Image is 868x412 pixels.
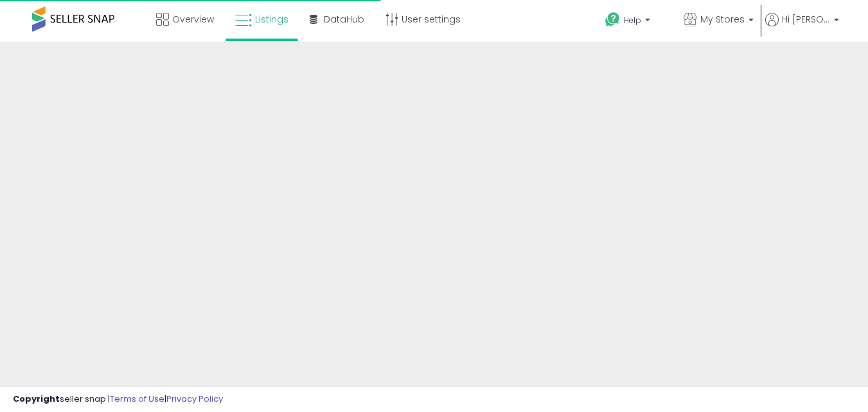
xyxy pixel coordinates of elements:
a: Terms of Use [110,393,164,405]
span: DataHub [324,13,364,26]
span: Help [624,15,641,26]
div: seller snap | | [13,393,223,406]
span: Overview [172,13,214,26]
span: My Stores [700,13,745,26]
a: Help [595,2,672,42]
a: Privacy Policy [166,393,223,405]
span: Listings [255,13,288,26]
span: Hi [PERSON_NAME] [782,13,830,26]
strong: Copyright [13,393,60,405]
a: Hi [PERSON_NAME] [765,13,839,42]
i: Get Help [605,12,621,28]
